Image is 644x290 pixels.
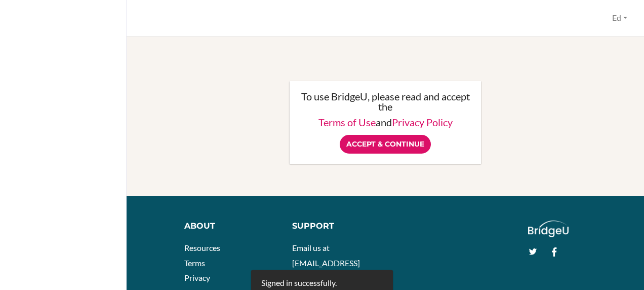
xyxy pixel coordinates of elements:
p: To use BridgeU, please read and accept the [300,91,471,112]
div: Signed in successfully. [261,277,337,289]
p: and [300,117,471,127]
button: Ed [608,9,632,27]
a: Email us at [EMAIL_ADDRESS][DOMAIN_NAME] [292,243,360,282]
div: Support [292,221,378,232]
a: Resources [184,243,220,252]
input: Accept & Continue [340,135,431,154]
a: Privacy Policy [392,116,453,128]
a: Terms [184,258,205,268]
div: About [184,221,277,232]
a: Terms of Use [318,116,376,128]
img: logo_white@2x-f4f0deed5e89b7ecb1c2cc34c3e3d731f90f0f143d5ea2071677605dd97b5244.png [528,221,569,237]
